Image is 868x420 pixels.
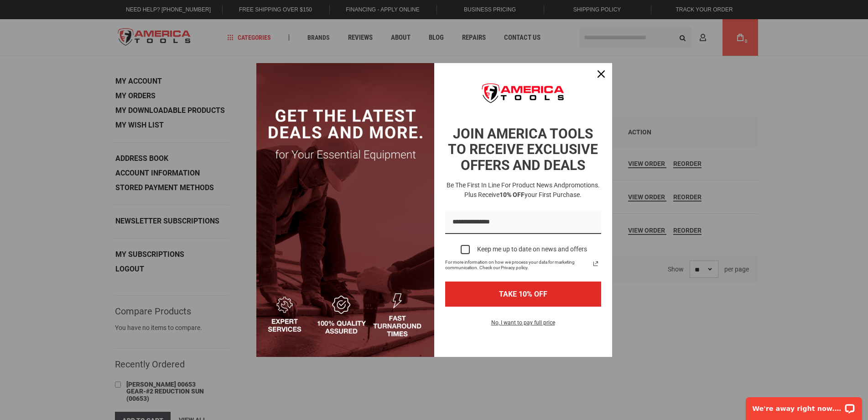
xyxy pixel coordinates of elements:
[598,70,605,78] svg: close icon
[499,191,525,198] strong: 10% OFF
[445,211,601,234] input: Email field
[445,260,590,271] span: For more information on how we process your data for marketing communication. Check our Privacy p...
[484,318,562,333] button: No, I want to pay full price
[477,245,587,253] div: Keep me up to date on news and offers
[443,181,603,200] h3: Be the first in line for product news and
[445,282,601,307] button: TAKE 10% OFF
[590,258,601,269] a: Read our Privacy Policy
[740,391,868,420] iframe: LiveChat chat widget
[590,63,612,85] button: Close
[590,258,601,269] svg: link icon
[448,126,598,173] strong: JOIN AMERICA TOOLS TO RECEIVE EXCLUSIVE OFFERS AND DEALS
